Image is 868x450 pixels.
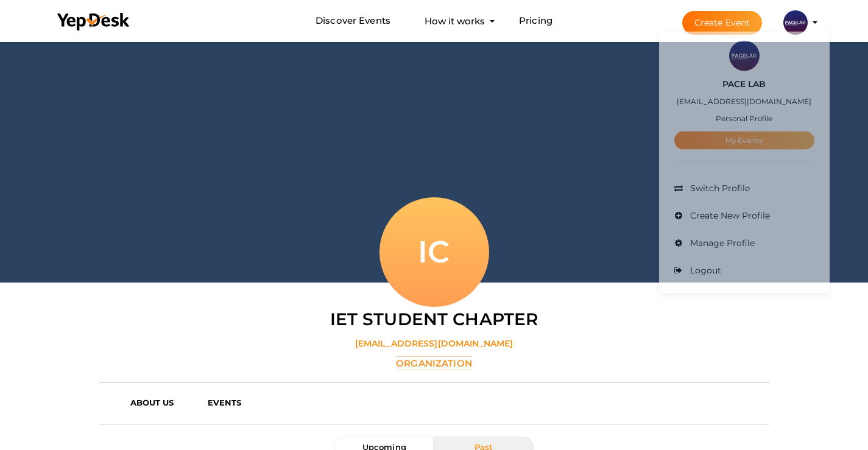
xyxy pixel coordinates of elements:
button: How it works [421,10,489,32]
img: ACg8ocL0kAMv6lbQGkAvZffMI2AGMQOEcunBVH5P4FVoqBXGP4BOzjY=s100 [729,46,760,76]
span: Create New Profile [687,215,770,226]
a: Discover Events [316,10,390,32]
a: My Events [674,136,814,155]
label: [EMAIL_ADDRESS][DOMAIN_NAME] [677,99,811,113]
label: Organization [396,356,472,370]
label: IET Student Chapter [330,307,538,331]
label: [EMAIL_ADDRESS][DOMAIN_NAME] [355,337,513,350]
span: Switch Profile [687,188,750,199]
label: PACE LAB [722,82,766,96]
a: EVENTS [199,393,266,412]
small: Personal Profile [716,119,772,128]
a: ABOUT US [121,393,199,412]
div: IC [379,197,489,307]
b: ABOUT US [130,398,174,407]
a: Pricing [519,10,552,32]
span: Logout [687,270,721,281]
b: EVENTS [208,398,242,407]
button: Create Event [682,11,763,35]
span: Manage Profile [687,242,755,253]
img: ACg8ocL0kAMv6lbQGkAvZffMI2AGMQOEcunBVH5P4FVoqBXGP4BOzjY=s100 [783,10,808,35]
